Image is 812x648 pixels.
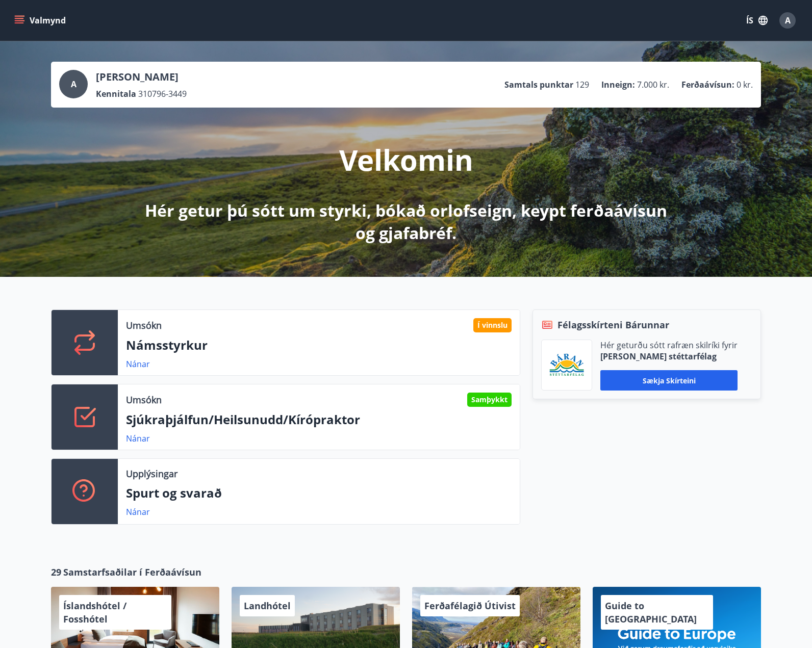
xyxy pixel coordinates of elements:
[126,506,150,517] a: Nánar
[63,600,126,625] span: Íslandshótel / Fosshótel
[51,565,61,579] span: 29
[605,600,697,625] span: Guide to [GEOGRAPHIC_DATA]
[504,79,573,90] p: Samtals punktar
[126,467,177,480] p: Upplýsingar
[601,79,635,90] p: Inneign :
[71,79,77,90] span: A
[137,199,675,244] p: Hér getur þú sótt um styrki, bókað orlofseign, keypt ferðaávísun og gjafabréf.
[126,411,512,428] p: Sjúkraþjálfun/Heilsunudd/Kírópraktor
[637,79,669,90] span: 7.000 kr.
[96,70,187,84] p: [PERSON_NAME]
[138,88,187,99] span: 310796-3449
[575,79,589,90] span: 129
[424,600,516,612] span: Ferðafélagið Útivist
[600,340,738,351] p: Hér geturðu sótt rafræn skilríki fyrir
[557,318,669,331] span: Félagsskírteni Bárunnar
[126,319,162,332] p: Umsókn
[244,600,291,612] span: Landhótel
[126,358,150,370] a: Nánar
[126,336,512,354] p: Námsstyrkur
[339,140,473,179] p: Velkomin
[126,484,512,502] p: Spurt og svarað
[473,318,512,332] div: Í vinnslu
[63,565,201,579] span: Samstarfsaðilar í Ferðaávísun
[126,393,162,406] p: Umsókn
[785,15,791,26] span: A
[775,8,800,33] button: A
[549,353,584,377] img: Bz2lGXKH3FXEIQKvoQ8VL0Fr0uCiWgfgA3I6fSs8.png
[600,351,738,362] p: [PERSON_NAME] stéttarfélag
[600,370,738,391] button: Sækja skírteini
[681,79,734,90] p: Ferðaávísun :
[467,393,512,407] div: Samþykkt
[737,79,753,90] span: 0 kr.
[741,11,773,30] button: ÍS
[12,11,70,30] button: menu
[126,433,150,444] a: Nánar
[96,88,136,99] p: Kennitala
